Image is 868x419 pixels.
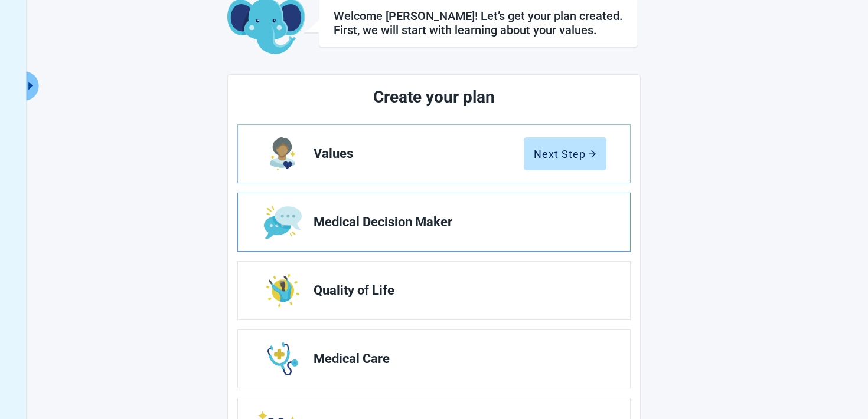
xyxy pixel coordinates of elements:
[314,283,597,298] span: Quality of Life
[25,80,37,91] span: caret-right
[238,262,630,319] a: Edit Quality of Life section
[238,193,630,251] a: Edit Medical Decision Maker section
[314,352,597,366] span: Medical Care
[314,215,597,229] span: Medical Decision Maker
[238,330,630,388] a: Edit Medical Care section
[534,148,596,160] div: Next Step
[314,147,524,161] span: Values
[282,84,586,110] h2: Create your plan
[238,125,630,183] a: Edit Values section
[334,9,623,37] div: Welcome [PERSON_NAME]! Let’s get your plan created. First, we will start with learning about your...
[24,71,39,101] button: Expand menu
[524,137,606,170] button: Next Steparrow-right
[588,150,596,158] span: arrow-right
